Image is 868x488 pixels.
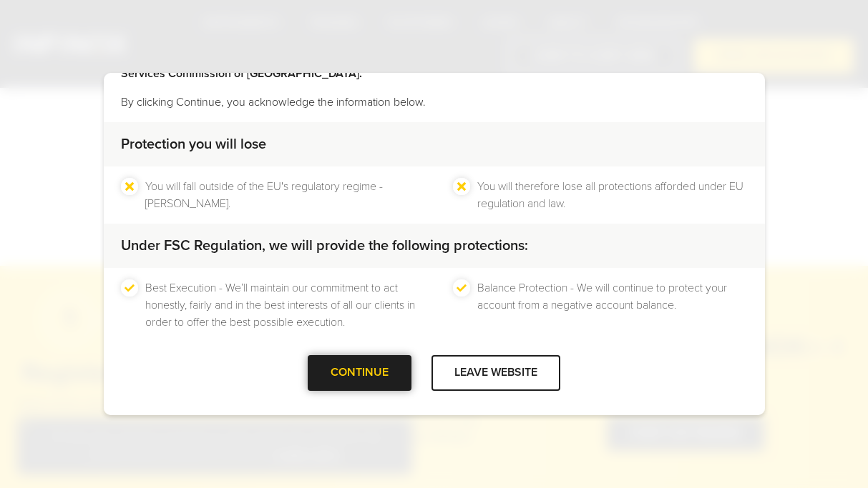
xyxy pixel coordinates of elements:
strong: Under FSC Regulation, we will provide the following protections: [121,237,528,254]
div: LEAVE WEBSITE [431,355,560,390]
strong: Protection you will lose [121,136,266,153]
div: CONTINUE [308,355,411,390]
p: By clicking Continue, you acknowledge the information below. [121,94,748,111]
li: You will fall outside of the EU's regulatory regime - [PERSON_NAME]. [145,178,416,212]
li: You will therefore lose all protections afforded under EU regulation and law. [477,178,748,212]
li: Balance Protection - We will continue to protect your account from a negative account balance. [477,279,748,331]
li: Best Execution - We’ll maintain our commitment to act honestly, fairly and in the best interests ... [145,279,416,331]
